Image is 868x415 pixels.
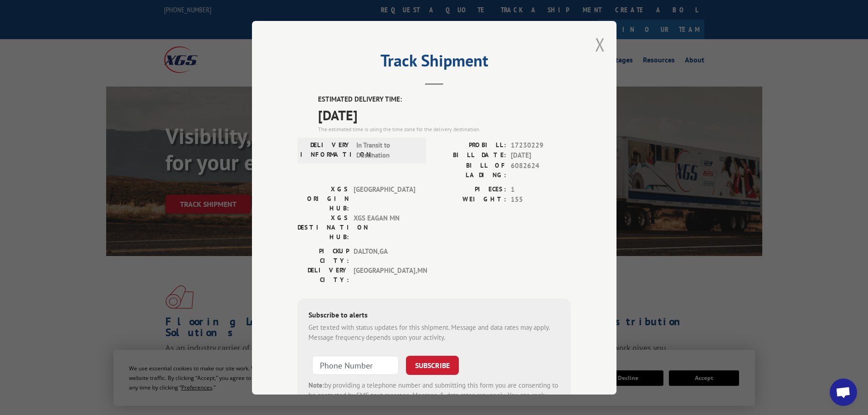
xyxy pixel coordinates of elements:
[511,184,571,195] span: 1
[308,380,560,411] div: by providing a telephone number and submitting this form you are consenting to be contacted by SM...
[308,322,560,343] div: Get texted with status updates for this shipment. Message and data rates may apply. Message frequ...
[434,140,506,150] label: PROBILL:
[298,246,349,265] label: PICKUP CITY:
[318,94,571,105] label: ESTIMATED DELIVERY TIME:
[318,104,571,125] span: [DATE]
[298,54,571,72] h2: Track Shipment
[434,160,506,179] label: BILL OF LADING:
[300,140,352,160] label: DELIVERY INFORMATION:
[434,195,506,205] label: WEIGHT:
[511,195,571,205] span: 155
[354,184,415,213] span: [GEOGRAPHIC_DATA]
[318,125,571,133] div: The estimated time is using the time zone for the delivery destination.
[298,184,349,213] label: XGS ORIGIN HUB:
[354,213,415,241] span: XGS EAGAN MN
[298,265,349,284] label: DELIVERY CITY:
[511,160,571,179] span: 6082624
[354,246,415,265] span: DALTON , GA
[354,265,415,284] span: [GEOGRAPHIC_DATA] , MN
[308,380,324,389] strong: Note:
[312,355,399,374] input: Phone Number
[595,32,605,56] button: Close modal
[308,309,560,322] div: Subscribe to alerts
[830,379,857,406] div: Open chat
[356,140,418,160] span: In Transit to Destination
[511,140,571,150] span: 17230229
[434,150,506,161] label: BILL DATE:
[298,213,349,241] label: XGS DESTINATION HUB:
[406,355,459,374] button: SUBSCRIBE
[511,150,571,161] span: [DATE]
[434,184,506,195] label: PIECES:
